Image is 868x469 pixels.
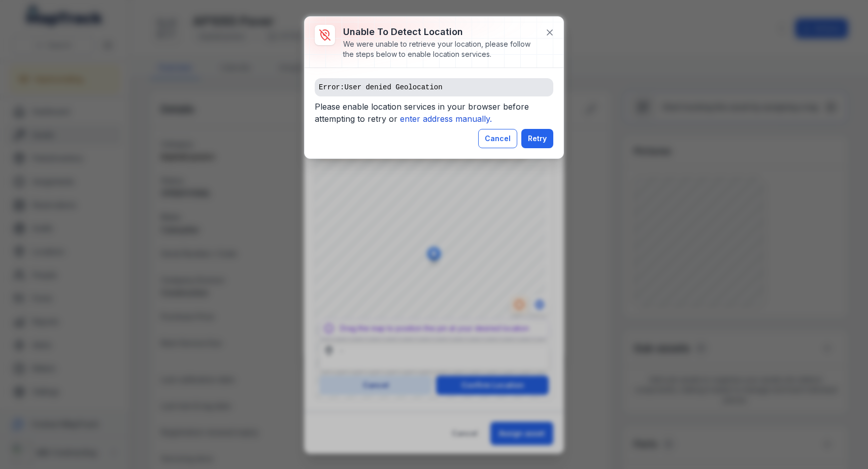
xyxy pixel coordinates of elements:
[521,129,553,148] button: Retry
[478,129,517,148] button: Cancel
[315,78,553,96] pre: Error: User denied Geolocation
[343,25,537,39] h3: Unable to detect location
[400,114,492,124] i: enter address manually.
[315,100,553,129] span: Please enable location services in your browser before attempting to retry or
[343,39,537,59] div: We were unable to retrieve your location, please follow the steps below to enable location services.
